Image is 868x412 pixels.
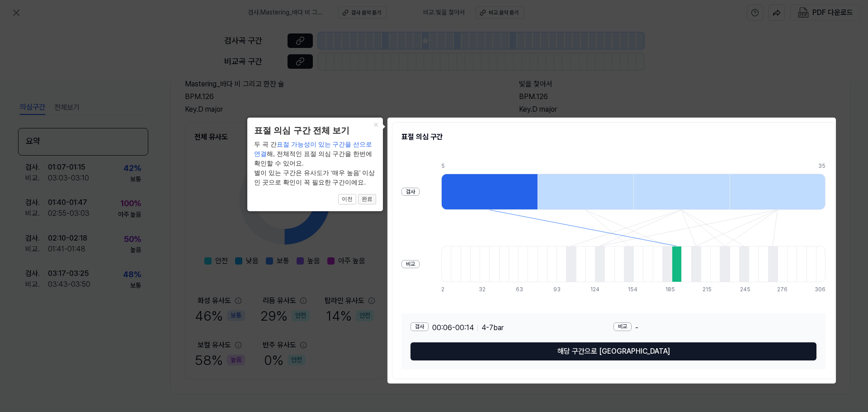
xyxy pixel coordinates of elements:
div: 35 [818,162,826,170]
button: 해당 구간으로 [GEOGRAPHIC_DATA] [410,342,816,360]
div: 93 [553,286,563,294]
div: 비교 [613,322,632,331]
div: 276 [777,286,787,294]
div: 검사 [401,188,420,196]
div: 215 [703,286,712,294]
header: 표절 의심 구간 전체 보기 [254,124,376,137]
div: 비교 [401,260,420,269]
span: 00:06 - 00:14 [432,322,474,333]
div: - [613,322,816,333]
button: 완료 [358,194,376,205]
div: 32 [479,286,488,294]
div: 185 [665,286,675,294]
span: 4 - 7 bar [481,322,504,333]
h2: 표절 의심 구간 [401,132,826,142]
div: 두 곡 간 해, 전체적인 표절 의심 구간을 한번에 확인할 수 있어요. 별이 있는 구간은 유사도가 ‘매우 높음’ 이상인 곳으로 확인이 꼭 필요한 구간이에요. [254,140,376,187]
div: 5 [441,162,538,170]
div: 245 [740,286,750,294]
button: Close [368,118,383,130]
div: 63 [516,286,525,294]
span: 표절 가능성이 있는 구간을 선으로 연결 [254,141,372,157]
div: 124 [590,286,600,294]
div: 검사 [410,322,429,331]
div: 306 [815,286,826,294]
div: 154 [628,286,637,294]
button: 이전 [338,194,356,205]
div: 2 [441,286,451,294]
